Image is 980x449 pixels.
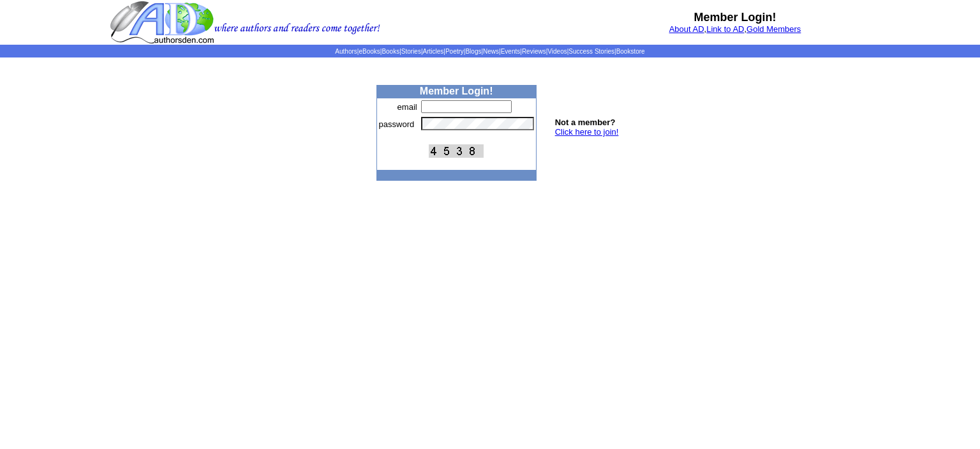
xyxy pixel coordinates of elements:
span: | | | | | | | | | | | | [335,48,644,55]
a: Videos [547,48,567,55]
a: Articles [423,48,444,55]
b: Not a member? [555,118,616,127]
b: Member Login! [420,86,493,96]
a: Link to AD [706,24,744,34]
a: Success Stories [568,48,614,55]
img: This Is CAPTCHA Image [429,144,484,158]
a: About AD [669,24,704,34]
a: Stories [401,48,421,55]
a: Authors [335,48,357,55]
a: Bookstore [616,48,645,55]
a: Click here to join! [555,127,619,137]
font: email [397,102,417,112]
a: Poetry [445,48,464,55]
b: Member Login! [694,11,776,24]
font: password [379,119,415,129]
a: Blogs [465,48,481,55]
a: Books [382,48,399,55]
a: Events [501,48,521,55]
a: News [483,48,499,55]
a: eBooks [359,48,380,55]
a: Reviews [522,48,546,55]
a: Gold Members [746,24,801,34]
font: , , [669,24,801,34]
